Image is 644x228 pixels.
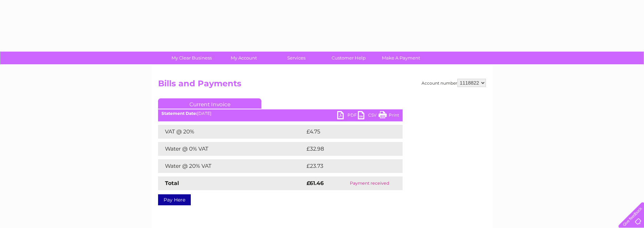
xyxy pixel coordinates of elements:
b: Statement Date: [162,111,197,116]
a: Current Invoice [158,98,261,109]
div: Account number [422,79,486,87]
strong: Total [165,180,179,186]
a: Pay Here [158,194,191,205]
strong: £61.46 [307,180,324,186]
a: Customer Help [320,52,377,64]
a: Make A Payment [373,52,429,64]
a: Services [268,52,325,64]
td: Water @ 0% VAT [158,142,305,156]
td: £4.75 [305,125,386,139]
td: Water @ 20% VAT [158,159,305,173]
td: £32.98 [305,142,389,156]
a: PDF [337,111,358,121]
a: Print [378,111,399,121]
td: VAT @ 20% [158,125,305,139]
h2: Bills and Payments [158,79,486,92]
td: £23.73 [305,159,388,173]
td: Payment received [337,176,403,190]
div: [DATE] [158,111,403,116]
a: CSV [358,111,378,121]
a: My Account [216,52,272,64]
a: My Clear Business [163,52,220,64]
